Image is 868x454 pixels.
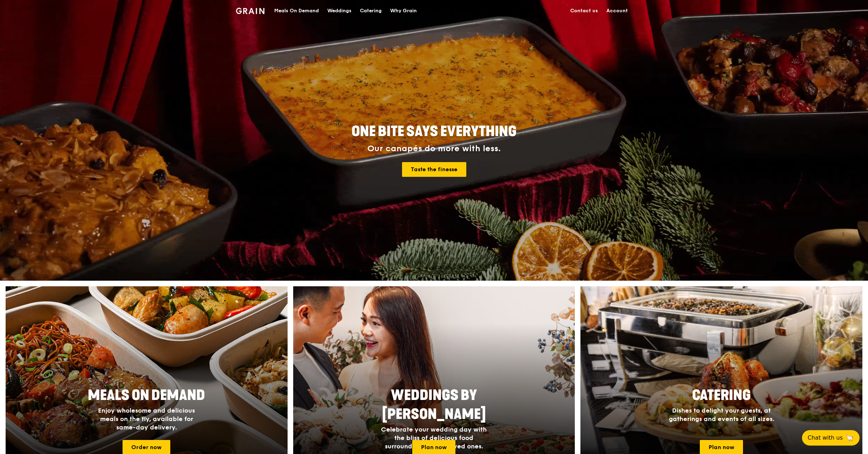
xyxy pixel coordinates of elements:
span: Chat with us [808,434,843,442]
img: Grain [236,8,264,14]
span: Celebrate your wedding day with the bliss of delicious food surrounded by your loved ones. [381,426,487,450]
div: Meals On Demand [274,0,319,21]
span: Meals On Demand [88,387,205,404]
a: Taste the finesse [402,162,466,177]
div: Catering [360,0,382,21]
span: 🦙 [846,434,854,442]
a: Catering [356,0,386,21]
a: Account [602,0,632,21]
span: Dishes to delight your guests, at gatherings and events of all sizes. [669,407,774,423]
div: Weddings [327,0,351,21]
div: Our canapés do more with less. [308,144,560,154]
div: Why Grain [390,0,417,21]
a: Why Grain [386,0,421,21]
span: ONE BITE SAYS EVERYTHING [351,123,517,140]
span: Catering [692,387,751,404]
button: Chat with us🦙 [802,430,860,446]
a: Weddings [323,0,356,21]
span: Enjoy wholesome and delicious meals on the fly, available for same-day delivery. [98,407,195,431]
a: Contact us [566,0,602,21]
span: Weddings by [PERSON_NAME] [382,387,486,423]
